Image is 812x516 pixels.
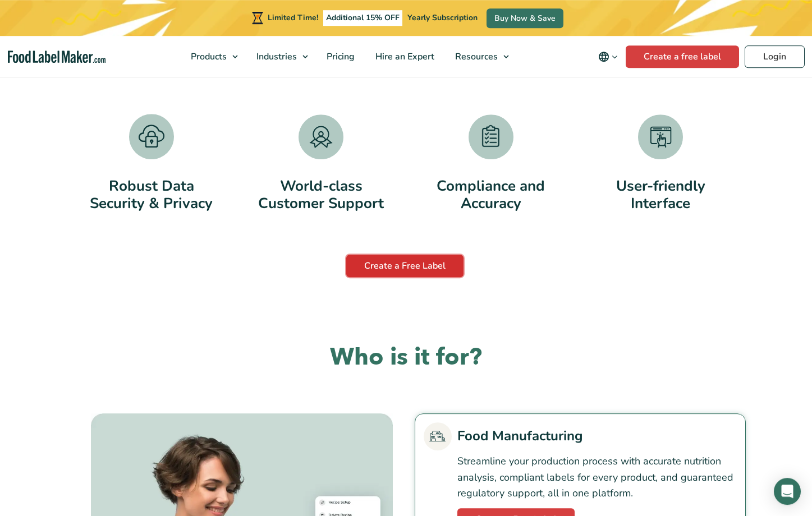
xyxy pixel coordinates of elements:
h2: Scalable, Reliable with World Class Support [67,48,746,79]
p: Streamline your production process with accurate nutrition analysis, compliant labels for every p... [457,453,737,501]
p: Compliance and Accuracy [411,177,571,212]
a: Products [181,36,244,77]
p: Robust Data Security & Privacy [72,177,231,212]
a: Hire an Expert [365,36,442,77]
a: Food Label Maker homepage [8,50,106,63]
span: Yearly Subscription [407,12,478,23]
a: Resources [445,36,515,77]
h2: Who is it for? [67,342,746,373]
span: Products [187,50,228,63]
span: Pricing [323,50,356,63]
span: Industries [253,50,298,63]
a: Create a Free Label [346,255,464,277]
p: User-friendly Interface [581,177,740,212]
a: Pricing [316,36,363,77]
a: Industries [246,36,314,77]
p: World-class Customer Support [241,177,401,212]
span: Additional 15% OFF [323,10,402,26]
div: Open Intercom Messenger [774,478,801,505]
a: Food Manufacturing [424,422,737,450]
span: Limited Time! [268,12,318,23]
a: Buy Now & Save [487,8,563,28]
button: Change language [590,45,626,68]
span: Resources [452,50,499,63]
span: Hire an Expert [372,50,435,63]
a: Create a free label [626,45,739,68]
a: Login [745,45,805,68]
